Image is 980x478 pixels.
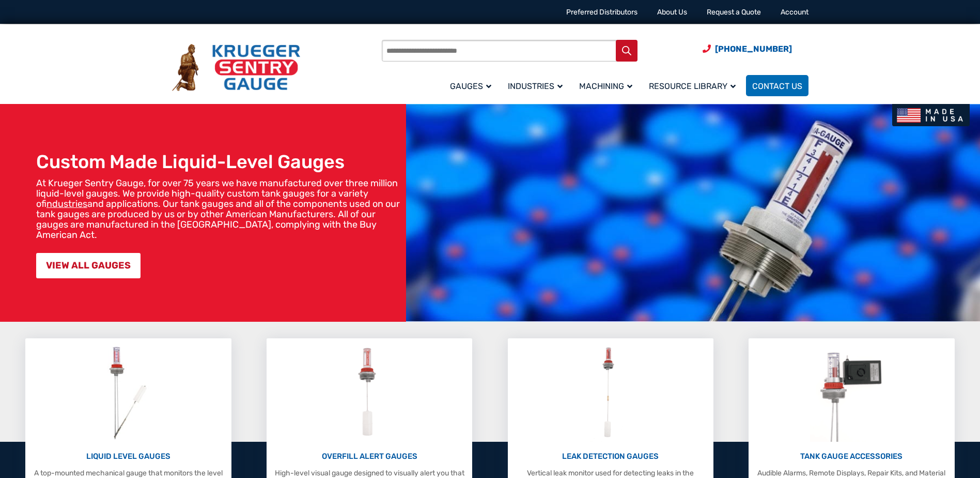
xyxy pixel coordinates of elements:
[810,343,893,442] img: Tank Gauge Accessories
[579,81,632,91] span: Machining
[46,198,87,210] a: industries
[347,343,393,442] img: Overfill Alert Gauges
[643,73,746,98] a: Resource Library
[703,42,792,55] a: Phone Number (920) 434-8860
[566,8,637,17] a: Preferred Distributors
[746,75,808,96] a: Contact Us
[30,451,226,462] p: LIQUID LEVEL GAUGES
[101,343,155,442] img: Liquid Level Gauges
[754,451,949,462] p: TANK GAUGE ACCESSORIES
[444,73,502,98] a: Gauges
[36,151,401,173] h1: Custom Made Liquid-Level Gauges
[450,81,491,91] span: Gauges
[892,104,970,126] img: Made In USA
[502,73,573,98] a: Industries
[272,451,467,462] p: OVERFILL ALERT GAUGES
[172,44,300,92] img: Krueger Sentry Gauge
[36,178,401,240] p: At Krueger Sentry Gauge, for over 75 years we have manufactured over three million liquid-level g...
[657,8,687,17] a: About Us
[590,343,631,442] img: Leak Detection Gauges
[752,81,802,91] span: Contact Us
[573,73,643,98] a: Machining
[715,44,792,54] span: [PHONE_NUMBER]
[36,253,141,278] a: VIEW ALL GAUGES
[781,8,808,17] a: Account
[649,81,736,91] span: Resource Library
[513,451,708,462] p: LEAK DETECTION GAUGES
[707,8,761,17] a: Request a Quote
[508,81,563,91] span: Industries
